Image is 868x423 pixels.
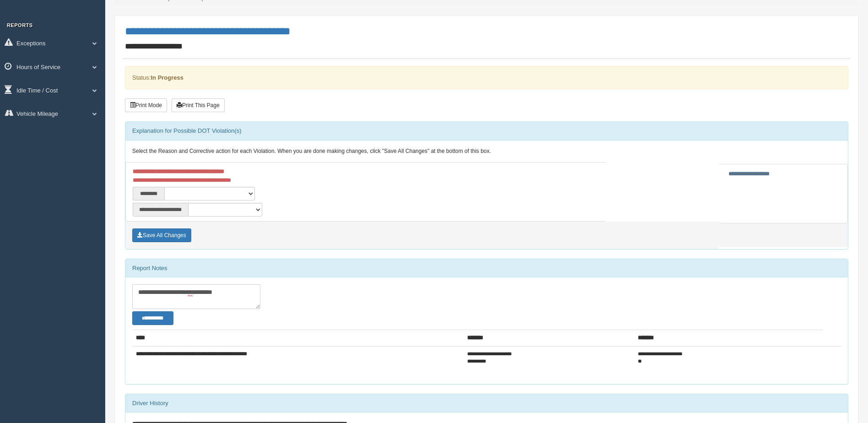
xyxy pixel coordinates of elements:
button: Change Filter Options [132,311,173,325]
strong: In Progress [151,74,183,81]
button: Print This Page [172,98,225,112]
button: Print Mode [125,98,167,112]
div: Driver History [125,394,848,412]
div: Select the Reason and Corrective action for each Violation. When you are done making changes, cli... [125,141,848,163]
div: Report Notes [125,259,848,277]
button: Save [132,228,191,242]
div: Explanation for Possible DOT Violation(s) [125,122,848,140]
div: Status: [125,66,848,89]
